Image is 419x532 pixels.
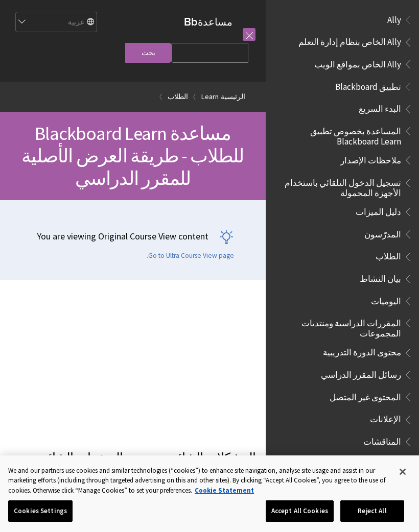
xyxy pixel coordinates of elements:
strong: Bb [184,15,198,29]
span: مساعدة Blackboard Learn للطلاب - طريقة العرض الأصلية للمقرر الدراسي [21,122,244,190]
button: Close [391,461,414,483]
h3: المشكلات الشائعة [133,448,255,478]
span: Ally الخاص بمواقع الويب [314,56,401,69]
a: الطلاب [168,90,188,103]
span: المناقشات [363,433,401,447]
span: المقررات الدراسية ومنتديات المجموعات [278,315,401,338]
button: Reject All [340,500,404,522]
button: Accept All Cookies [266,500,334,522]
span: المدرّسون [364,226,401,239]
span: المحتوى غير المتصل [330,389,401,402]
span: Ally [387,11,401,25]
span: الطلاب [376,248,401,262]
a: مساعدةBb [184,15,232,28]
span: البدء السريع [359,101,401,114]
a: More information about your privacy, opens in a new tab [195,486,254,495]
span: دليل الميزات [356,203,401,217]
a: الرئيسية [221,90,245,103]
a: Learn [201,90,219,103]
select: Site Language Selector [15,12,97,33]
button: Cookies Settings [8,500,73,522]
span: محتوى الدورة التدريبية [323,344,401,358]
span: رسائل المقرر الدراسي [321,366,401,380]
a: Go to Ultra Course View page. [147,251,234,260]
p: You are viewing Original Course View content [10,230,234,243]
h3: الصفحات الشائعة [10,448,123,478]
span: Ally الخاص بنظام إدارة التعلم [298,34,401,47]
span: ملاحظات الإصدار [340,152,401,165]
span: تطبيق Blackboard [335,78,401,92]
span: تسجيل الدخول التلقائي باستخدام الأجهزة المحمولة [278,174,401,198]
span: بيان النشاط [360,270,401,284]
nav: Book outline for Anthology Ally Help [272,11,413,73]
span: المساعدة بخصوص تطبيق Blackboard Learn [278,123,401,147]
iframe: Blackboard Learn Help Center [10,300,255,438]
input: بحث [125,43,171,63]
span: اليوميات [371,293,401,306]
span: الإعلانات [370,411,401,425]
div: We and our partners use cookies and similar technologies (“cookies”) to enhance site navigation, ... [8,466,390,496]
